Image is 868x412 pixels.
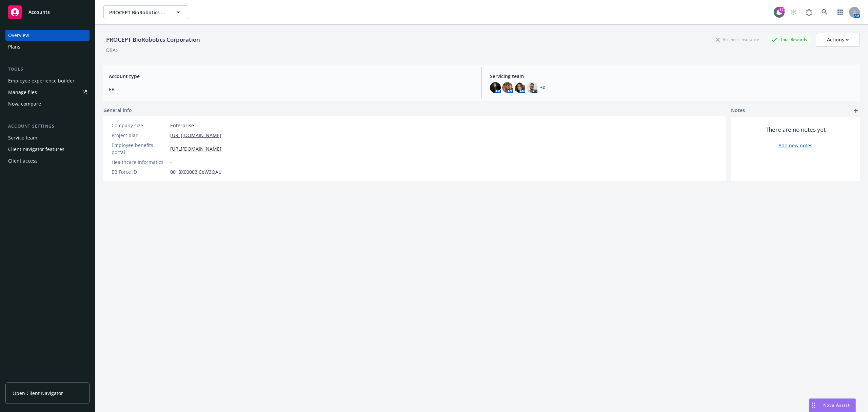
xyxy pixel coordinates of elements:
[103,35,203,44] div: PROCEPT BioRobotics Corporation
[809,398,856,412] button: Nova Assist
[109,86,473,93] span: EB
[852,107,860,115] a: add
[8,75,75,86] div: Employee experience builder
[5,41,90,52] a: Plans
[170,122,194,129] span: Enterprise
[823,402,850,408] span: Nova Assist
[106,46,119,54] div: DBA: -
[5,30,90,41] a: Overview
[5,87,90,98] a: Manage files
[8,87,37,98] div: Manage files
[5,123,90,130] div: Account settings
[768,35,810,44] div: Total Rewards
[766,126,826,134] span: There are no notes yet
[5,66,90,73] div: Tools
[170,158,172,166] span: -
[5,155,90,166] a: Client access
[170,145,221,152] a: [URL][DOMAIN_NAME]
[787,5,800,19] a: Start snowing
[833,5,847,19] a: Switch app
[5,144,90,155] a: Client navigator features
[8,98,41,109] div: Nova compare
[5,98,90,109] a: Nova compare
[816,33,860,46] button: Actions
[827,33,849,46] div: Actions
[540,86,545,90] a: +2
[112,142,167,156] div: Employee benefits portal
[527,82,537,93] img: photo
[514,82,525,93] img: photo
[103,107,132,114] span: General info
[5,75,90,86] a: Employee experience builder
[170,132,221,139] a: [URL][DOMAIN_NAME]
[802,5,816,19] a: Report a Bug
[502,82,513,93] img: photo
[8,132,37,143] div: Service team
[28,10,50,15] span: Accounts
[809,399,818,412] div: Drag to move
[490,73,854,80] span: Servicing team
[112,122,167,129] div: Company size
[778,7,785,13] div: 17
[731,107,745,115] span: Notes
[109,9,168,16] span: PROCEPT BioRobotics Corporation
[778,142,812,149] a: Add new notes
[5,132,90,143] a: Service team
[712,35,763,44] div: Business Insurance
[112,168,167,175] div: EB Force ID
[170,168,221,175] span: 0018X00003ICeW3QAL
[8,30,29,41] div: Overview
[490,82,501,93] img: photo
[8,155,38,166] div: Client access
[5,3,90,22] a: Accounts
[13,390,63,397] span: Open Client Navigator
[103,5,188,19] button: PROCEPT BioRobotics Corporation
[109,73,473,80] span: Account type
[8,41,20,52] div: Plans
[112,132,167,139] div: Project plan
[818,5,831,19] a: Search
[8,144,64,155] div: Client navigator features
[112,158,167,166] div: Healthcare Informatics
